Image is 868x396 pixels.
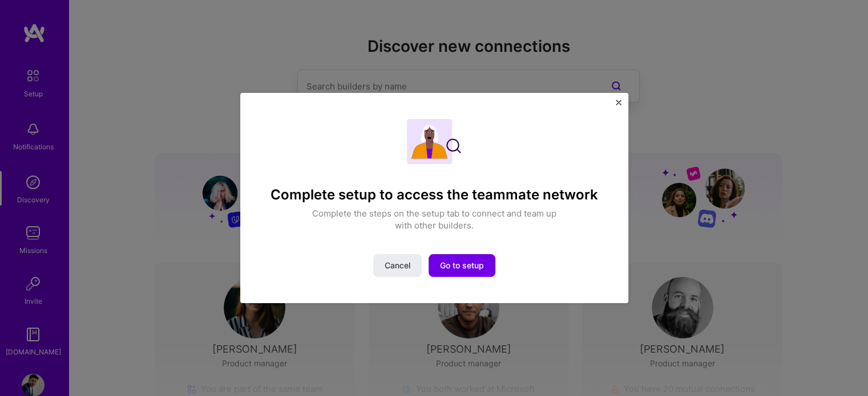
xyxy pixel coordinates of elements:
[271,187,598,203] h4: Complete setup to access the teammate network
[373,254,422,277] button: Cancel
[407,119,461,164] img: Complete setup illustration
[306,207,563,231] p: Complete the steps on the setup tab to connect and team up with other builders.
[385,260,410,271] span: Cancel
[616,100,621,112] button: Close
[429,254,495,277] button: Go to setup
[440,260,484,271] span: Go to setup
